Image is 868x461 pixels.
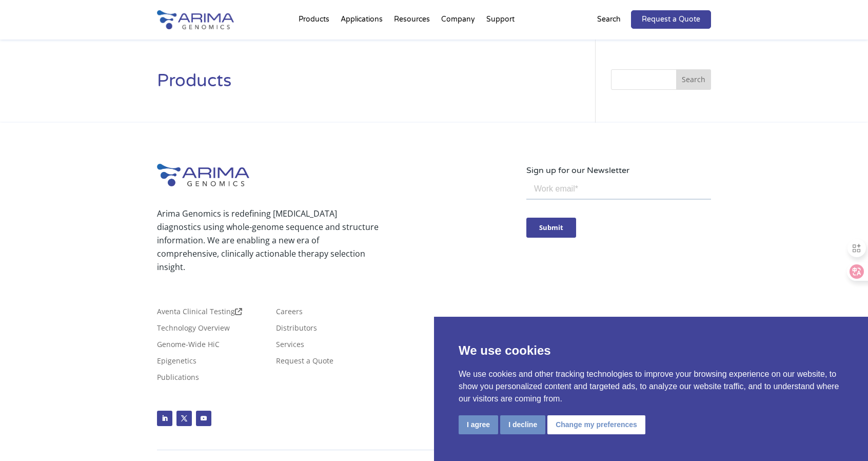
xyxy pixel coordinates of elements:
button: I decline [500,415,545,434]
h1: Products [157,69,565,101]
a: Distributors [276,324,317,336]
button: I agree [459,415,498,434]
a: Follow on Youtube [196,411,211,426]
a: Request a Quote [631,10,711,29]
a: Careers [276,308,303,319]
button: Search [676,69,711,90]
p: Arima Genomics is redefining [MEDICAL_DATA] diagnostics using whole-genome sequence and structure... [157,207,379,274]
a: Publications [157,374,199,385]
a: Follow on LinkedIn [157,411,172,426]
a: Request a Quote [276,357,333,369]
img: Arima-Genomics-logo [157,10,234,29]
iframe: Form 0 [526,177,711,244]
a: Follow on X [176,411,192,426]
a: Services [276,341,304,352]
p: Search [597,13,621,26]
p: We use cookies and other tracking technologies to improve your browsing experience on our website... [459,368,843,405]
img: Arima-Genomics-logo [157,164,249,186]
p: Sign up for our Newsletter [526,164,711,177]
a: Genome-Wide HiC [157,341,220,352]
a: Aventa Clinical Testing [157,308,242,319]
a: Epigenetics [157,357,196,369]
a: Technology Overview [157,324,230,336]
button: Change my preferences [547,415,645,434]
p: We use cookies [459,341,843,360]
